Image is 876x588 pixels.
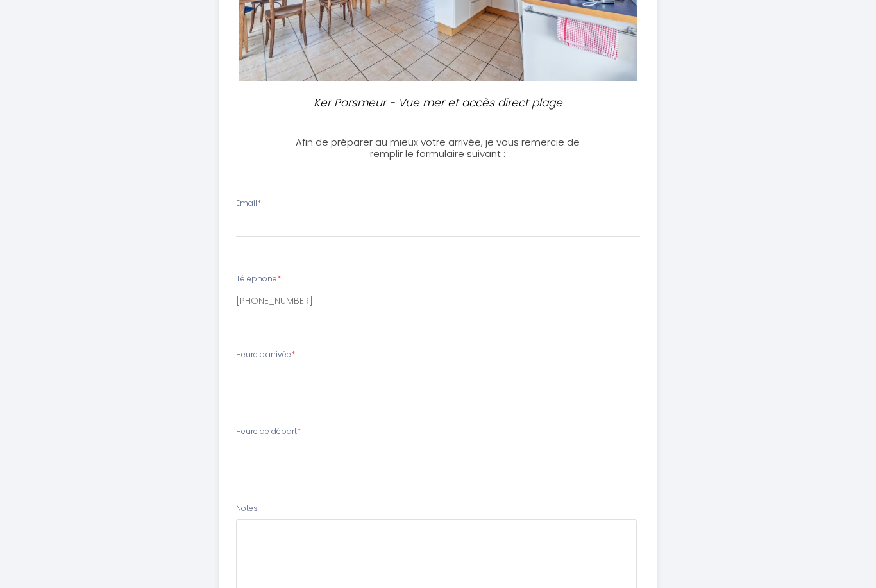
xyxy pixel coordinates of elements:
label: Heure de départ [236,426,301,438]
h3: Afin de préparer au mieux votre arrivée, je vous remercie de remplir le formulaire suivant : [295,137,580,160]
label: Téléphone [236,273,281,285]
p: Ker Porsmeur - Vue mer et accès direct plage [301,94,575,112]
label: Email [236,197,261,210]
label: Heure d'arrivée [236,349,295,361]
label: Notes [236,503,258,515]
